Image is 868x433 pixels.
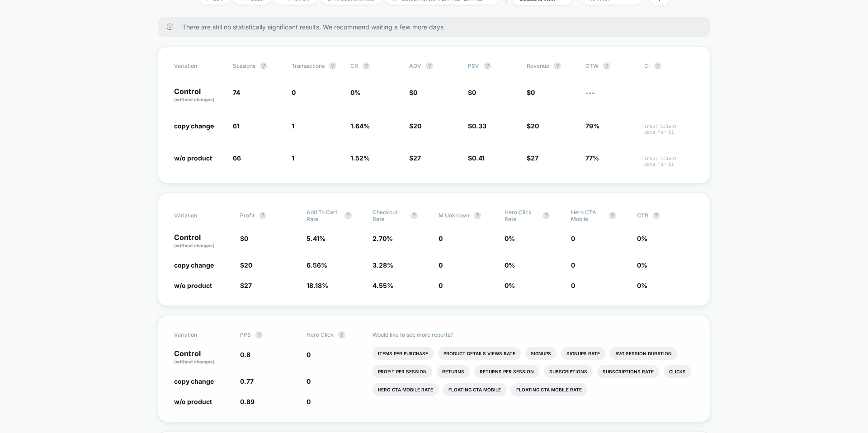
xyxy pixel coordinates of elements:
[409,62,421,69] span: AOV
[554,62,561,70] button: ?
[531,122,539,130] span: 20
[468,154,485,162] span: $
[644,62,694,70] span: CI
[233,89,240,96] span: 74
[174,122,214,130] span: copy change
[240,351,250,358] span: 0.8
[373,261,393,269] span: 3.28 %
[174,154,212,162] span: w/o product
[307,351,311,358] span: 0
[644,155,694,167] span: Insufficient data for CI
[544,365,593,378] li: Subscriptions
[511,383,587,396] li: Floating CTA Mobile rate
[571,209,604,222] span: Hero CTA mobile
[439,235,443,242] span: 0
[240,261,252,269] span: $
[561,347,605,360] li: Signups Rate
[292,89,296,96] span: 0
[527,154,538,162] span: $
[597,365,659,378] li: Subscriptions Rate
[350,154,370,162] span: 1.52 %
[468,122,486,130] span: $
[240,282,252,289] span: $
[409,122,421,130] span: $
[244,235,248,242] span: 0
[525,347,557,360] li: Signups
[350,89,361,96] span: 0 %
[437,365,470,378] li: Returns
[542,212,550,219] button: ?
[174,331,224,339] span: Variation
[260,62,267,70] button: ?
[505,282,515,289] span: 0 %
[637,282,647,289] span: 0 %
[527,122,539,130] span: $
[292,122,294,130] span: 1
[174,350,231,365] p: Control
[438,347,521,360] li: Product Details Views Rate
[637,212,648,219] span: CTR
[609,212,616,219] button: ?
[409,154,421,162] span: $
[307,235,325,242] span: 5.41 %
[350,122,370,130] span: 1.64 %
[474,212,481,219] button: ?
[413,154,421,162] span: 27
[644,90,694,103] span: ---
[654,62,661,70] button: ?
[571,235,575,242] span: 0
[174,243,215,248] span: (without changes)
[363,62,370,70] button: ?
[637,235,647,242] span: 0 %
[472,89,476,96] span: 0
[174,234,231,249] p: Control
[585,122,599,130] span: 79%
[174,209,224,222] span: Variation
[259,212,266,219] button: ?
[472,154,485,162] span: 0.41
[292,154,294,162] span: 1
[240,212,255,219] span: Profit
[373,282,393,289] span: 4.55 %
[664,365,691,378] li: Clicks
[350,62,358,69] span: CR
[603,62,610,70] button: ?
[174,261,214,269] span: copy change
[174,282,212,289] span: w/o product
[413,89,417,96] span: 0
[527,62,549,69] span: Revenue
[373,209,406,222] span: Checkout Rate
[468,62,479,69] span: PSV
[585,62,635,70] span: OTW
[527,89,535,96] span: $
[484,62,491,70] button: ?
[373,235,393,242] span: 2.70 %
[585,154,599,162] span: 77%
[240,235,248,242] span: $
[443,383,506,396] li: Floating CTA Mobile
[240,331,251,338] span: PPS
[244,261,252,269] span: 20
[571,282,575,289] span: 0
[637,261,647,269] span: 0 %
[255,331,263,339] button: ?
[174,88,224,103] p: Control
[413,122,421,130] span: 20
[307,398,311,405] span: 0
[244,282,252,289] span: 27
[240,398,255,405] span: 0.89
[240,377,254,385] span: 0.77
[174,62,224,70] span: Variation
[439,282,443,289] span: 0
[571,261,575,269] span: 0
[531,154,538,162] span: 27
[505,209,538,222] span: Hero click rate
[307,331,334,338] span: Hero click
[307,377,311,385] span: 0
[373,365,432,378] li: Profit Per Session
[174,398,212,405] span: w/o product
[373,331,694,338] p: Would like to see more reports?
[585,89,595,96] span: ---
[531,89,535,96] span: 0
[474,365,539,378] li: Returns Per Session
